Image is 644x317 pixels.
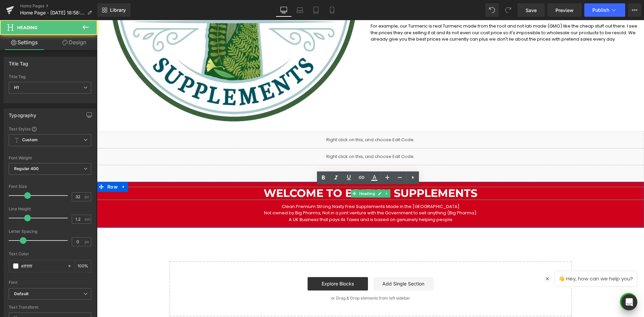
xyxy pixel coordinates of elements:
span: Heading [261,169,279,177]
span: Publish [592,7,609,13]
span: em [85,217,90,221]
div: Font Weight [9,156,91,160]
b: Regular 400 [14,166,39,171]
span: Heading [17,25,38,30]
a: Desktop [276,3,292,17]
button: More [628,3,641,17]
i: Default [14,291,29,297]
div: Text Transform [9,305,91,310]
p: 👋 Hey, how can we help you? [458,251,540,267]
div: Typography [9,109,36,118]
p: A UK Business that pays its Taxes and is based on genuinely helping people [34,196,514,203]
span: px [85,195,90,199]
div: % [75,260,91,272]
a: Preview [547,3,582,17]
div: Text Styles [9,126,91,131]
span: Home Page - [DATE] 18:58:39 [20,10,85,15]
a: New Library [97,3,130,17]
a: Explore Blocks [211,257,271,270]
div: Text Color [9,252,91,256]
b: H1 [14,85,19,90]
a: Mobile [324,3,340,17]
div: Font [9,280,91,285]
a: Design [50,35,99,50]
a: Expand / Collapse [22,162,31,172]
button: Undo [485,3,499,17]
b: Custom [22,137,38,143]
p: or Drag & Drop elements from left sidebar [83,276,464,280]
div: Title Tag [9,74,91,79]
span: px [85,240,90,244]
a: Home Pages [20,3,97,9]
a: Expand / Collapse [286,169,293,177]
a: Add Single Section [276,257,337,270]
span: Preview [555,7,574,14]
button: Publish [584,3,625,17]
span: Row [9,162,22,172]
p: Clean Premium Strong Nasty Free Supplements Made in the [GEOGRAPHIC_DATA] [34,183,514,190]
div: Line Height [9,207,91,211]
span: Library [110,7,126,13]
button: Redo [501,3,515,17]
a: Tablet [308,3,324,17]
div: Font Size [9,184,91,189]
input: Color [21,262,64,270]
a: Laptop [292,3,308,17]
span: Save [526,7,537,14]
div: Open Intercom Messenger [621,294,637,310]
div: Letter Spacing [9,229,91,234]
p: Not owned by Big Pharma, Not in a joint venture with the Government to sell anything (Big Pharma). [34,190,514,196]
div: Title Tag [9,57,29,66]
p: For example, our Turmeric is real Turmeric made from the root and not lab made (GMO) like the che... [274,3,547,22]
